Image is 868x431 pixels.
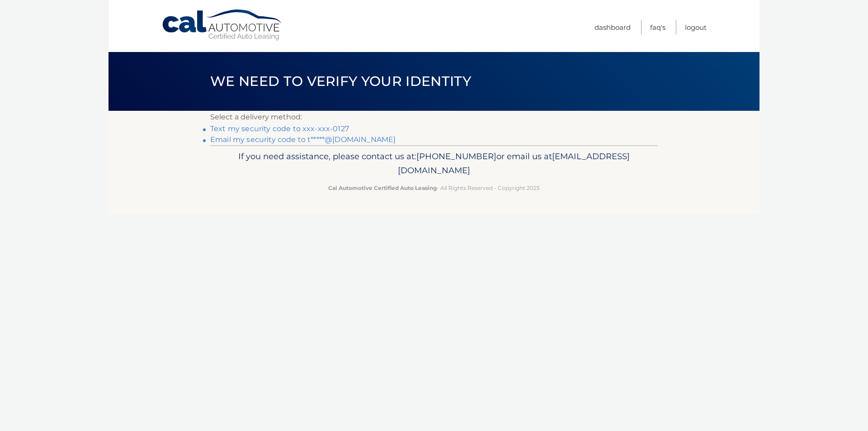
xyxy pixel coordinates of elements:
[216,149,652,178] p: If you need assistance, please contact us at: or email us at
[416,151,496,161] span: [PHONE_NUMBER]
[210,135,396,144] a: Email my security code to t*****@[DOMAIN_NAME]
[210,111,658,123] p: Select a delivery method:
[685,20,707,35] a: Logout
[328,185,437,191] strong: Cal Automotive Certified Auto Leasing
[161,9,283,41] a: Cal Automotive
[210,124,349,133] a: Text my security code to xxx-xxx-0127
[216,183,652,193] p: - All Rights Reserved - Copyright 2025
[594,20,631,35] a: Dashboard
[650,20,665,35] a: FAQ's
[210,73,471,90] span: We need to verify your identity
